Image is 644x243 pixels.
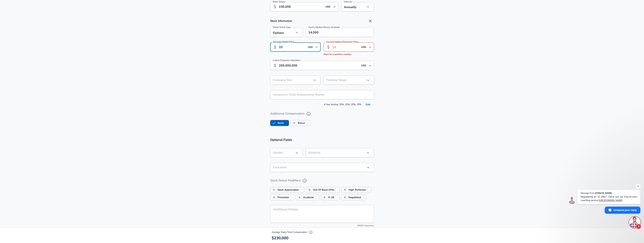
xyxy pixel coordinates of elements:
button: help [305,111,312,117]
span: Out Of Band Offer [306,186,313,193]
label: Stock Appreciation [270,186,299,193]
button: High PerformerHigh Performer [341,187,371,193]
label: Yearly Option Shares Granted [308,26,340,28]
label: Base Salary [273,1,285,3]
div: Annually [341,2,366,11]
label: Current Option Preferred Price [326,41,358,43]
span: Compose your reply [613,207,637,213]
button: Explain Total Compensation [308,229,314,235]
div: Options [270,28,294,37]
label: Quick Select Modifiers [270,177,374,184]
button: AcademicAcademic [296,194,319,200]
button: Open [367,45,373,50]
h3: Optional Fields [270,138,374,142]
label: Interval [344,1,352,3]
button: Open [367,63,373,68]
span: Stock Appreciation [270,186,278,193]
div: 0/500 characters [270,224,374,228]
button: Out Of Band OfferOut Of Band Offer [306,187,340,193]
label: Average Strike Price [273,41,294,43]
label: Stock [270,119,284,127]
span: Promotion [270,194,278,201]
button: StockStock [270,120,289,126]
button: Edit [362,102,374,108]
span: Negotiated [341,194,348,201]
label: Bonus [291,119,305,127]
label: Negotiated [341,194,361,201]
button: BonusBonus [291,120,310,126]
button: PromotionPromotion [270,194,294,200]
span: 4 Year Vesting: 25%, 25%, 25%, 25% [270,102,374,108]
input: USD [360,44,368,50]
label: Stock Grant Type [273,26,291,28]
span: High Performer [341,186,349,193]
button: H-1BH-1B [321,194,340,200]
span: Stock [270,119,278,127]
input: 15 [332,42,359,52]
input: USD [307,44,314,50]
button: Remove Section [366,17,374,25]
input: USD [360,63,368,68]
input: 10 [279,42,306,52]
span: 1 [636,224,641,229]
label: High Performer [341,186,366,193]
span: Message from [581,192,595,194]
span: Negotiating an AI offer? Check out our free-to-start coaching service: [581,195,637,202]
span: [PERSON_NAME] [595,192,612,194]
button: Open [314,45,319,50]
div: Open chat [629,217,640,228]
label: Academic [296,194,314,201]
button: help [301,177,308,184]
span: Average Yearly Total Compensation [272,231,314,234]
span: Must be a positive number [324,53,352,56]
label: H-1B [321,194,334,201]
input: 190,000,000 [279,61,359,70]
input: 100,000 [279,2,323,11]
label: Promotion [270,194,289,201]
button: Open [332,4,337,9]
button: NegotiatedNegotiated [341,194,366,200]
h4: Stock Information [270,17,374,25]
label: Out Of Band Offer [306,186,335,193]
input: USD [324,4,332,10]
span: H-1B [321,194,328,201]
span: Academic [296,194,303,201]
span: Bonus [291,119,298,127]
label: Latest Company Valuation [273,59,300,61]
button: Stock AppreciationStock Appreciation [270,187,304,193]
label: Additional Compensation [270,111,374,117]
